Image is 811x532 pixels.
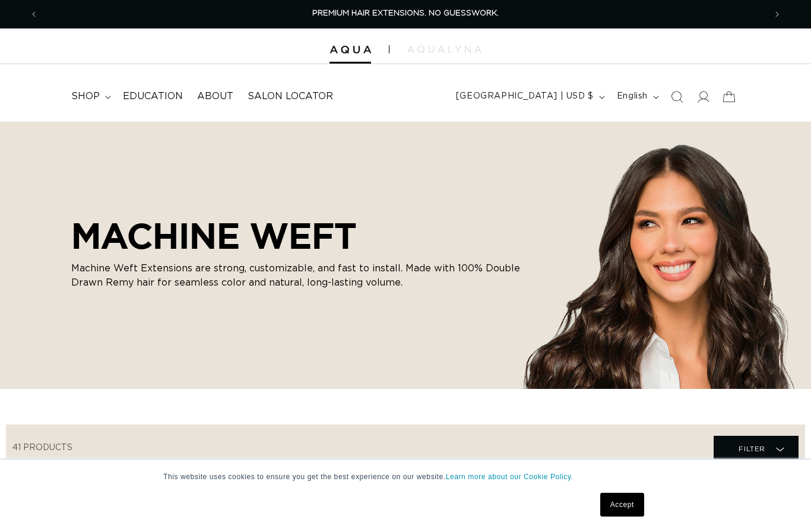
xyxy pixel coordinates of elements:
[240,83,340,110] a: Salon Locator
[123,90,183,103] span: Education
[446,473,574,481] a: Learn more about our Cookie Policy.
[456,90,594,103] span: [GEOGRAPHIC_DATA] | USD $
[71,261,522,290] p: Machine Weft Extensions are strong, customizable, and fast to install. Made with 100% Double Draw...
[407,46,481,53] img: aqualyna.com
[71,90,100,103] span: shop
[248,90,333,103] span: Salon Locator
[617,90,648,103] span: English
[610,85,664,108] button: English
[71,215,522,256] h2: MACHINE WEFT
[190,83,240,110] a: About
[312,9,499,17] span: PREMIUM HAIR EXTENSIONS. NO GUESSWORK.
[449,85,610,108] button: [GEOGRAPHIC_DATA] | USD $
[116,83,190,110] a: Education
[739,438,765,460] span: Filter
[764,3,790,26] button: Next announcement
[64,83,116,110] summary: shop
[714,436,799,463] summary: Filter
[12,444,72,452] span: 41 products
[664,84,690,110] summary: Search
[21,3,47,26] button: Previous announcement
[330,46,371,54] img: Aqua Hair Extensions
[600,493,644,517] a: Accept
[197,90,233,103] span: About
[163,471,648,482] p: This website uses cookies to ensure you get the best experience on our website.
